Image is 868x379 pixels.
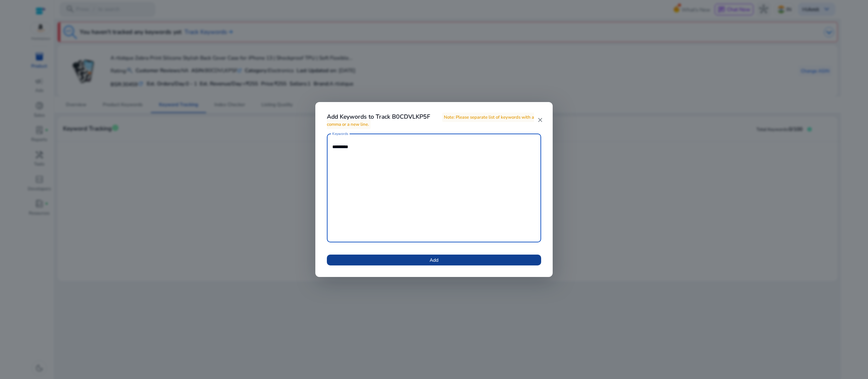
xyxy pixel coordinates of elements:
span: Add [430,257,438,264]
mat-icon: close [537,117,543,123]
span: Note: Please separate list of keywords with a comma or a new line. [327,113,534,129]
mat-label: Keywords [332,131,348,136]
h4: Add Keywords to Track B0CDVLKP5F [327,113,537,128]
button: Add [327,255,541,265]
